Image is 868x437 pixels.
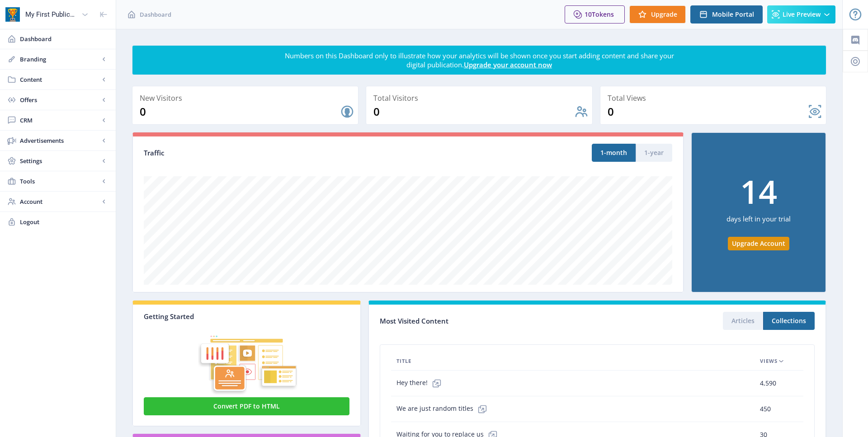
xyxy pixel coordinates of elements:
[20,116,99,125] span: CRM
[651,11,677,18] span: Upgrade
[144,321,349,395] img: graphic
[20,197,99,206] span: Account
[140,92,354,104] div: New Visitors
[464,60,552,69] a: Upgrade your account now
[712,11,754,18] span: Mobile Portal
[20,136,99,145] span: Advertisements
[565,5,625,23] button: 10Tokens
[723,312,763,330] button: Articles
[25,5,78,24] div: My First Publication
[373,104,574,119] div: 0
[380,314,597,328] div: Most Visited Content
[140,10,171,19] span: Dashboard
[726,207,791,237] div: days left in your trial
[20,95,99,104] span: Offers
[763,312,815,330] button: Collections
[396,356,411,367] span: Title
[767,5,835,23] button: Live Preview
[636,144,672,162] button: 1-year
[592,144,636,162] button: 1-month
[20,217,108,226] span: Logout
[20,34,108,43] span: Dashboard
[20,156,99,165] span: Settings
[608,92,822,104] div: Total Views
[690,5,763,23] button: Mobile Portal
[144,397,349,415] button: Convert PDF to HTML
[20,55,99,64] span: Branding
[284,51,675,69] div: Numbers on this Dashboard only to illustrate how your analytics will be shown once you start addi...
[592,10,614,19] span: Tokens
[20,177,99,186] span: Tools
[396,400,491,418] span: We are just random titles
[608,104,808,119] div: 0
[140,104,340,119] div: 0
[740,175,777,207] div: 14
[144,148,408,158] div: Traffic
[783,11,821,18] span: Live Preview
[396,374,446,392] span: Hey there!
[760,378,776,389] span: 4,590
[144,312,349,321] div: Getting Started
[373,92,588,104] div: Total Visitors
[20,75,99,84] span: Content
[5,7,20,22] img: app-icon.png
[760,404,771,414] span: 450
[760,356,778,367] span: Views
[629,5,686,23] button: Upgrade
[728,237,789,250] button: Upgrade Account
